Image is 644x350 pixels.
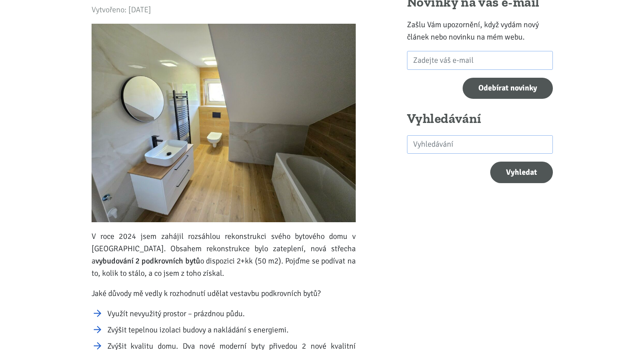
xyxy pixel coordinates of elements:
p: Jaké důvody mě vedly k rozhodnutí udělat vestavbu podkrovních bytů? [92,287,356,299]
div: Vytvořeno: [DATE] [92,4,356,16]
input: Zadejte váš e-mail [407,51,553,70]
button: Vyhledat [490,162,553,183]
p: Zašlu Vám upozornění, když vydám nový článek nebo novinku na mém webu. [407,18,553,43]
h2: Vyhledávání [407,111,553,127]
input: Odebírat novinky [463,78,553,99]
p: V roce 2024 jsem zahájil rozsáhlou rekonstrukci svého bytového domu v [GEOGRAPHIC_DATA]. Obsahem ... [92,230,356,279]
li: Zvýšit tepelnou izolaci budovy a nakládání s energiemi. [107,324,356,336]
li: Využít nevyužitý prostor – prázdnou půdu. [107,307,356,320]
input: search [407,135,553,154]
strong: vybudování 2 podkrovních bytů [96,256,200,266]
